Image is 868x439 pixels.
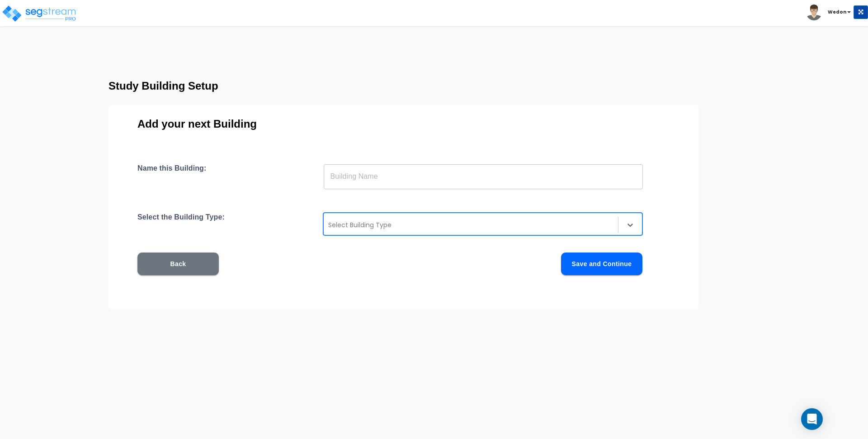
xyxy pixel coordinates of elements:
h4: Select the Building Type: [137,213,225,235]
button: Save and Continue [561,253,642,275]
h3: Study Building Setup [108,80,763,92]
input: Building Name [324,164,643,189]
img: logo_pro_r.png [1,5,78,23]
b: Wedon [828,9,846,15]
h4: Name this Building: [137,164,206,189]
div: Open Intercom Messenger [801,408,823,430]
h3: Add your next Building [137,118,670,130]
img: avatar.png [806,5,822,20]
button: Back [137,253,219,275]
